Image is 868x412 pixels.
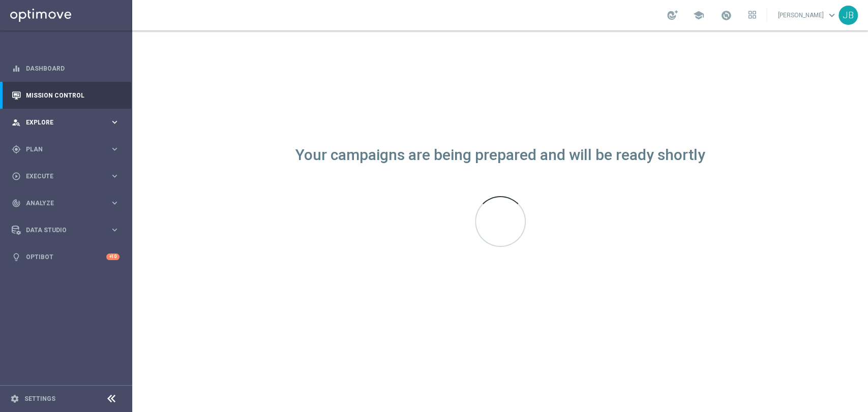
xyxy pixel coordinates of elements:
[26,55,119,82] a: Dashboard
[777,8,839,23] a: [PERSON_NAME]keyboard_arrow_down
[12,118,21,127] i: person_search
[110,198,119,208] i: keyboard_arrow_right
[10,394,19,403] i: settings
[12,172,21,181] i: play_circle_outline
[11,145,120,153] button: gps_fixed Plan keyboard_arrow_right
[26,173,110,179] span: Execute
[106,253,119,260] div: +10
[110,225,119,235] i: keyboard_arrow_right
[11,199,120,207] button: track_changes Analyze keyboard_arrow_right
[12,145,110,154] div: Plan
[11,253,120,261] button: lightbulb Optibot +10
[110,144,119,154] i: keyboard_arrow_right
[12,145,21,154] i: gps_fixed
[110,117,119,127] i: keyboard_arrow_right
[24,396,55,402] a: Settings
[11,118,120,126] button: person_search Explore keyboard_arrow_right
[12,243,119,270] div: Optibot
[295,151,705,160] div: Your campaigns are being prepared and will be ready shortly
[11,226,120,234] button: Data Studio keyboard_arrow_right
[26,119,110,125] span: Explore
[12,118,110,127] div: Explore
[12,64,21,73] i: equalizer
[12,226,110,235] div: Data Studio
[11,91,120,100] button: Mission Control
[26,82,119,109] a: Mission Control
[12,55,119,82] div: Dashboard
[12,199,21,208] i: track_changes
[12,252,21,262] i: lightbulb
[11,65,120,73] button: equalizer Dashboard
[12,82,119,109] div: Mission Control
[12,172,110,181] div: Execute
[26,227,110,233] span: Data Studio
[826,10,837,21] span: keyboard_arrow_down
[26,200,110,206] span: Analyze
[839,6,858,25] div: JB
[693,10,704,21] span: school
[110,171,119,181] i: keyboard_arrow_right
[11,172,120,180] button: play_circle_outline Execute keyboard_arrow_right
[26,146,110,152] span: Plan
[12,199,110,208] div: Analyze
[26,243,106,270] a: Optibot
